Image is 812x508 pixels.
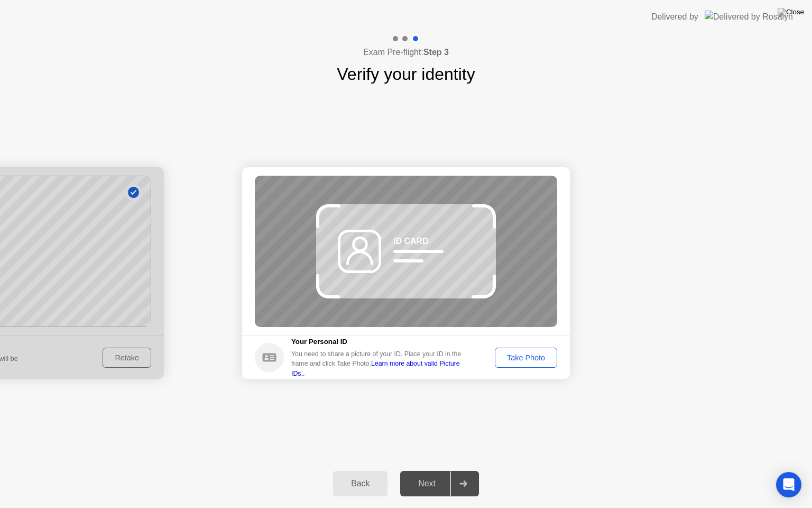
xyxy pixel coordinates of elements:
h5: Your Personal ID [291,337,469,347]
div: ID CARD [393,235,429,248]
div: Back [336,479,384,488]
div: You need to share a picture of your ID. Place your ID in the frame and click Take Photo. [291,349,469,378]
b: Step 3 [423,48,449,57]
h4: Exam Pre-flight: [363,46,449,59]
h1: Verify your identity [337,61,475,87]
button: Next [400,471,479,496]
div: Next [403,479,450,488]
div: Take Photo [499,353,553,362]
a: Learn more about valid Picture IDs.. [291,360,460,377]
button: Take Photo [495,348,557,368]
div: Delivered by [651,11,698,23]
button: Back [333,471,387,496]
div: Open Intercom Messenger [776,472,801,497]
img: Delivered by Rosalyn [705,11,793,23]
img: Close [778,8,804,16]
